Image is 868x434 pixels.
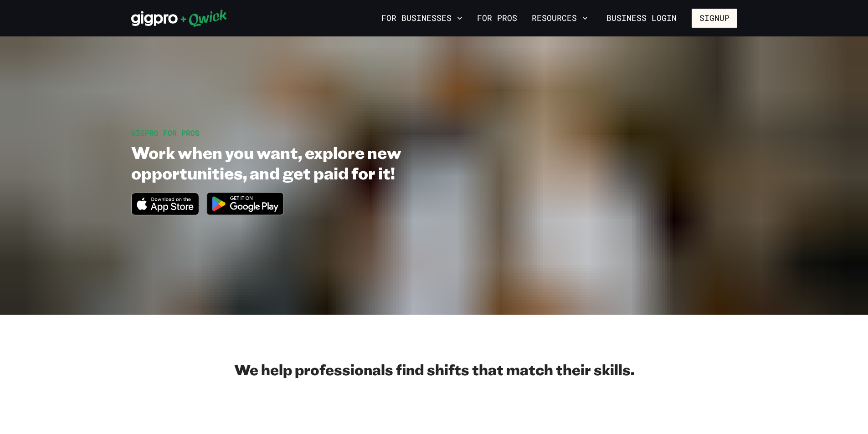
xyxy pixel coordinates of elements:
[528,10,591,26] button: Resources
[131,208,200,217] a: Download on the App Store
[692,9,737,28] button: Signup
[131,360,737,378] h2: We help professionals find shifts that match their skills.
[599,9,684,28] a: Business Login
[201,187,289,221] img: Get it on Google Play
[131,128,200,138] span: GIGPRO FOR PROS
[378,10,466,26] button: For Businesses
[473,10,521,26] a: For Pros
[131,142,495,183] h1: Work when you want, explore new opportunities, and get paid for it!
